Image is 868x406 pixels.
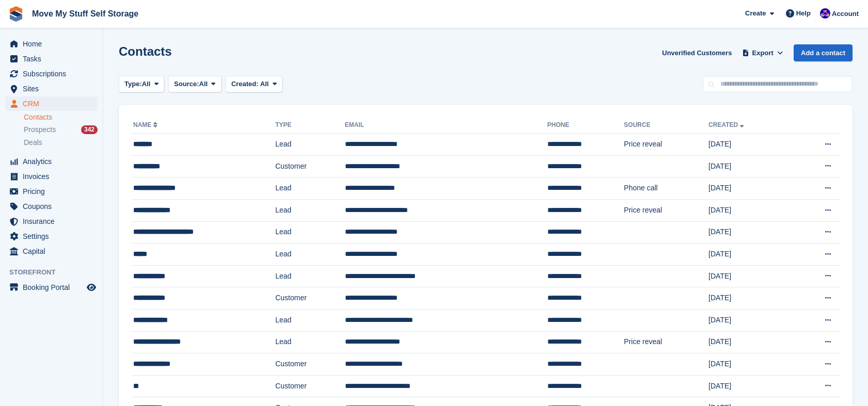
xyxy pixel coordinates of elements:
[260,80,269,88] span: All
[24,137,98,148] a: Deals
[275,177,344,200] td: Lead
[275,287,344,310] td: Customer
[275,155,344,177] td: Customer
[547,117,624,134] th: Phone
[23,184,85,199] span: Pricing
[5,82,98,96] a: menu
[708,243,792,266] td: [DATE]
[275,221,344,243] td: Lead
[23,67,85,81] span: Subscriptions
[23,244,85,258] span: Capital
[23,52,85,66] span: Tasks
[124,79,142,89] span: Type:
[708,265,792,287] td: [DATE]
[708,199,792,221] td: [DATE]
[708,309,792,331] td: [DATE]
[624,199,708,221] td: Price reveal
[275,117,344,134] th: Type
[23,96,85,111] span: CRM
[624,177,708,200] td: Phone call
[168,76,222,93] button: Source: All
[708,221,792,243] td: [DATE]
[658,44,736,61] a: Unverified Customers
[275,243,344,266] td: Lead
[745,8,766,19] span: Create
[174,79,199,89] span: Source:
[8,6,24,22] img: stora-icon-8386f47178a22dfd0bd8f6a31ec36ba5ce8667c1dd55bd0f319d3a0aa187defe.svg
[23,169,85,184] span: Invoices
[81,125,98,134] div: 342
[5,154,98,169] a: menu
[275,199,344,221] td: Lead
[708,375,792,397] td: [DATE]
[820,8,830,19] img: Jade Whetnall
[5,214,98,229] a: menu
[23,229,85,243] span: Settings
[740,44,785,61] button: Export
[23,280,85,295] span: Booking Portal
[142,79,151,89] span: All
[23,199,85,214] span: Coupons
[624,134,708,156] td: Price reveal
[5,280,98,295] a: menu
[23,37,85,51] span: Home
[133,121,160,128] a: Name
[275,134,344,156] td: Lead
[275,331,344,353] td: Lead
[5,96,98,111] a: menu
[119,44,172,58] h1: Contacts
[23,154,85,169] span: Analytics
[794,44,853,61] a: Add a contact
[5,67,98,81] a: menu
[5,199,98,214] a: menu
[708,121,746,128] a: Created
[24,124,98,135] a: Prospects 342
[24,138,42,148] span: Deals
[23,82,85,96] span: Sites
[28,5,143,22] a: Move My Stuff Self Storage
[275,375,344,397] td: Customer
[345,117,547,134] th: Email
[708,287,792,310] td: [DATE]
[275,265,344,287] td: Lead
[624,331,708,353] td: Price reveal
[708,353,792,376] td: [DATE]
[5,184,98,199] a: menu
[199,79,208,89] span: All
[708,177,792,200] td: [DATE]
[5,244,98,258] a: menu
[119,76,164,93] button: Type: All
[796,8,811,19] span: Help
[5,169,98,184] a: menu
[24,112,98,122] a: Contacts
[226,76,282,93] button: Created: All
[708,134,792,156] td: [DATE]
[85,281,98,294] a: Preview store
[624,117,708,134] th: Source
[24,125,56,135] span: Prospects
[752,48,774,58] span: Export
[708,331,792,353] td: [DATE]
[5,52,98,66] a: menu
[9,267,103,278] span: Storefront
[231,80,259,88] span: Created:
[832,9,859,19] span: Account
[5,37,98,51] a: menu
[708,155,792,177] td: [DATE]
[5,229,98,243] a: menu
[275,353,344,376] td: Customer
[23,214,85,229] span: Insurance
[275,309,344,331] td: Lead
